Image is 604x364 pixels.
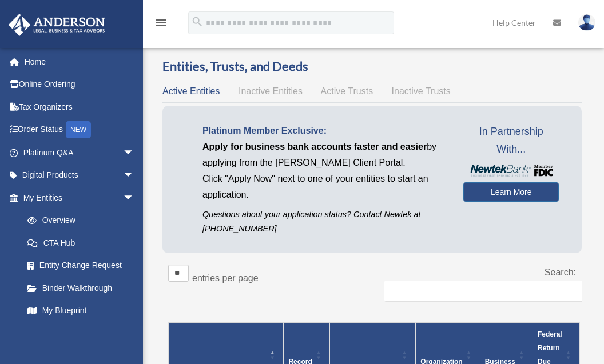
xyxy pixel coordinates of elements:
[8,186,146,209] a: My Entitiesarrow_drop_down
[154,20,168,30] a: menu
[202,139,446,171] p: by applying from the [PERSON_NAME] Client Portal.
[66,121,91,138] div: NEW
[239,86,303,96] span: Inactive Entities
[162,86,220,96] span: Active Entities
[321,86,373,96] span: Active Trusts
[463,182,559,202] a: Learn More
[5,14,109,36] img: Anderson Advisors Platinum Portal
[16,277,146,299] a: Binder Walkthrough
[191,15,204,28] i: search
[16,254,146,277] a: Entity Change Request
[8,141,152,164] a: Platinum Q&Aarrow_drop_down
[202,142,427,151] span: Apply for business bank accounts faster and easier
[202,207,446,236] p: Questions about your application status? Contact Newtek at [PHONE_NUMBER]
[8,118,152,142] a: Order StatusNEW
[8,73,152,96] a: Online Ordering
[154,16,168,30] i: menu
[192,273,259,283] label: entries per page
[123,141,146,165] span: arrow_drop_down
[469,165,553,177] img: NewtekBankLogoSM.png
[162,58,582,75] h3: Entities, Trusts, and Deeds
[16,209,140,232] a: Overview
[392,86,451,96] span: Inactive Trusts
[202,123,446,139] p: Platinum Member Exclusive:
[123,164,146,187] span: arrow_drop_down
[16,322,146,345] a: Tax Due Dates
[578,14,595,31] img: User Pic
[8,50,152,73] a: Home
[16,299,146,322] a: My Blueprint
[202,171,446,203] p: Click "Apply Now" next to one of your entities to start an application.
[8,164,152,187] a: Digital Productsarrow_drop_down
[545,267,576,277] label: Search:
[16,231,146,254] a: CTA Hub
[463,123,559,159] span: In Partnership With...
[123,186,146,210] span: arrow_drop_down
[8,95,152,118] a: Tax Organizers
